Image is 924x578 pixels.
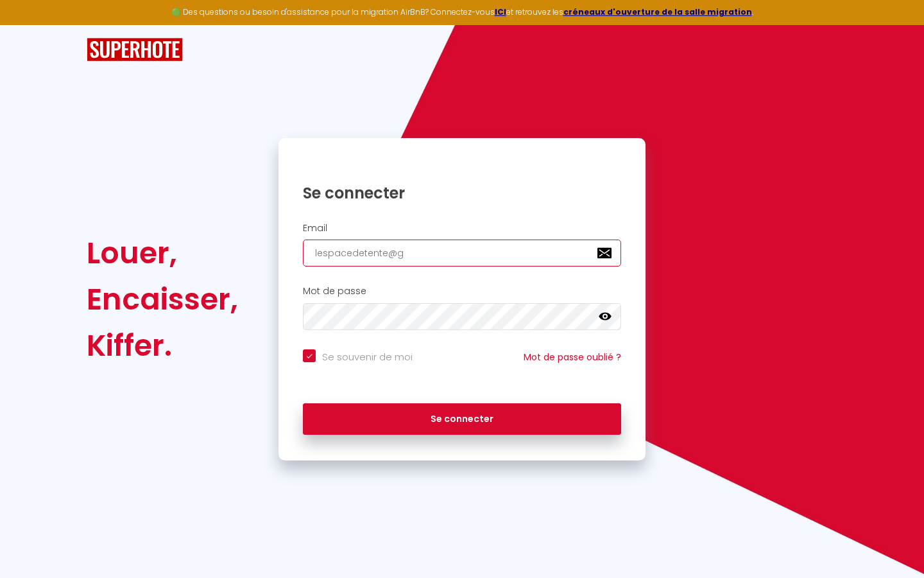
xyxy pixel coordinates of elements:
[495,6,506,17] a: ICI
[524,351,621,363] a: Mot de passe oublié ?
[303,240,621,267] input: Ton Email
[87,322,238,369] div: Kiffer.
[303,223,621,234] h2: Email
[87,230,238,276] div: Louer,
[10,5,49,44] button: Ouvrir le widget de chat LiveChat
[303,286,621,297] h2: Mot de passe
[87,38,183,62] img: SuperHote logo
[87,276,238,322] div: Encaisser,
[563,6,752,17] a: créneaux d'ouverture de la salle migration
[303,183,621,203] h1: Se connecter
[303,403,621,435] button: Se connecter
